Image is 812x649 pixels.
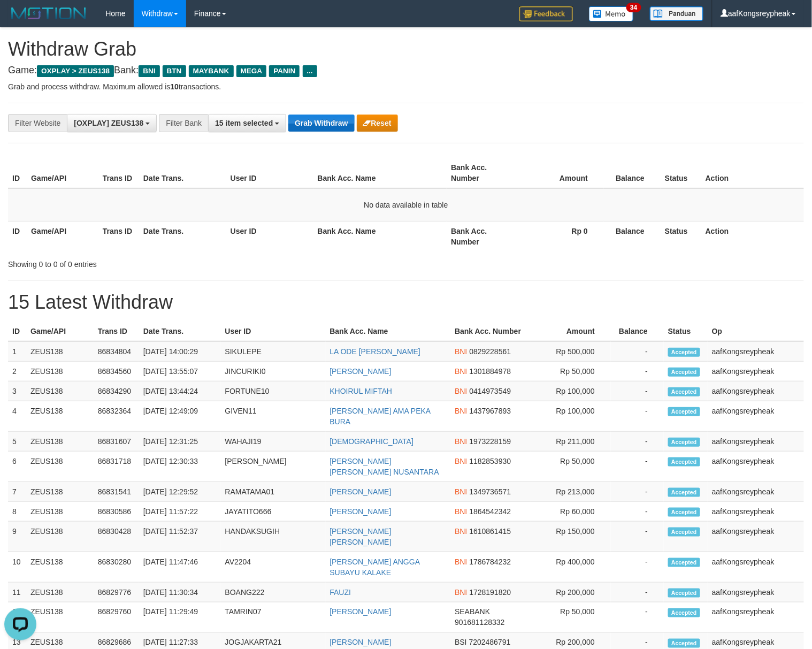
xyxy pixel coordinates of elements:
[221,381,326,401] td: FORTUNE10
[8,552,26,583] td: 10
[611,583,664,602] td: -
[221,482,326,502] td: RAMATAMA01
[26,341,94,362] td: ZEUS138
[159,114,208,132] div: Filter Bank
[94,401,139,432] td: 86832364
[701,221,804,251] th: Action
[170,82,179,91] strong: 10
[668,387,700,396] span: Accepted
[330,638,392,647] a: [PERSON_NAME]
[226,221,313,251] th: User ID
[447,221,518,251] th: Bank Acc. Number
[470,487,511,496] span: Copy 1349736571 to clipboard
[163,65,186,77] span: BTN
[8,114,67,132] div: Filter Website
[139,583,221,602] td: [DATE] 11:30:34
[98,158,139,188] th: Trans ID
[94,381,139,401] td: 86834290
[94,432,139,452] td: 86831607
[604,221,661,251] th: Balance
[26,552,94,583] td: ZEUS138
[8,5,89,21] img: MOTION_logo.png
[8,362,26,381] td: 2
[330,457,439,476] a: [PERSON_NAME] [PERSON_NAME] NUSANTARA
[226,158,313,188] th: User ID
[447,158,518,188] th: Bank Acc. Number
[611,381,664,401] td: -
[139,602,221,633] td: [DATE] 11:29:49
[313,158,447,188] th: Bank Acc. Name
[455,608,490,616] span: SEABANK
[531,432,611,452] td: Rp 211,000
[26,401,94,432] td: ZEUS138
[455,507,467,516] span: BNI
[531,502,611,522] td: Rp 60,000
[531,583,611,602] td: Rp 200,000
[37,65,114,77] span: OXPLAY > ZEUS138
[221,552,326,583] td: AV2204
[455,367,467,376] span: BNI
[330,487,392,496] a: [PERSON_NAME]
[269,65,300,77] span: PANIN
[221,401,326,432] td: GIVEN11
[139,381,221,401] td: [DATE] 13:44:24
[661,158,701,188] th: Status
[8,65,804,76] h4: Game: Bank:
[313,221,447,251] th: Bank Acc. Name
[8,482,26,502] td: 7
[668,438,700,447] span: Accepted
[668,589,700,598] span: Accepted
[8,432,26,452] td: 5
[450,322,531,341] th: Bank Acc. Number
[531,341,611,362] td: Rp 500,000
[330,367,392,376] a: [PERSON_NAME]
[208,114,286,132] button: 15 item selected
[221,583,326,602] td: BOANG222
[330,387,393,395] a: KHOIRUL MIFTAH
[8,188,804,222] td: No data available in table
[455,558,467,566] span: BNI
[668,348,700,357] span: Accepted
[470,347,511,356] span: Copy 0829228561 to clipboard
[708,362,804,381] td: aafKongsreypheak
[139,341,221,362] td: [DATE] 14:00:29
[611,341,664,362] td: -
[470,387,511,395] span: Copy 0414973549 to clipboard
[455,347,467,356] span: BNI
[708,552,804,583] td: aafKongsreypheak
[531,381,611,401] td: Rp 100,000
[330,407,431,426] a: [PERSON_NAME] AMA PEKA BURA
[139,502,221,522] td: [DATE] 11:57:22
[611,552,664,583] td: -
[531,602,611,633] td: Rp 50,000
[611,522,664,552] td: -
[668,488,700,497] span: Accepted
[139,432,221,452] td: [DATE] 12:31:25
[94,522,139,552] td: 86830428
[139,362,221,381] td: [DATE] 13:55:07
[455,437,467,446] span: BNI
[668,368,700,377] span: Accepted
[611,362,664,381] td: -
[455,487,467,496] span: BNI
[26,522,94,552] td: ZEUS138
[330,608,392,616] a: [PERSON_NAME]
[708,381,804,401] td: aafKongsreypheak
[531,401,611,432] td: Rp 100,000
[94,452,139,482] td: 86831718
[139,482,221,502] td: [DATE] 12:29:52
[611,502,664,522] td: -
[531,452,611,482] td: Rp 50,000
[455,588,467,597] span: BNI
[94,583,139,602] td: 86829776
[221,362,326,381] td: JINCURIKI0
[26,602,94,633] td: ZEUS138
[236,65,267,77] span: MEGA
[708,583,804,602] td: aafKongsreypheak
[8,502,26,522] td: 8
[708,522,804,552] td: aafKongsreypheak
[326,322,451,341] th: Bank Acc. Name
[8,255,331,270] div: Showing 0 to 0 of 0 entries
[26,432,94,452] td: ZEUS138
[668,457,700,467] span: Accepted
